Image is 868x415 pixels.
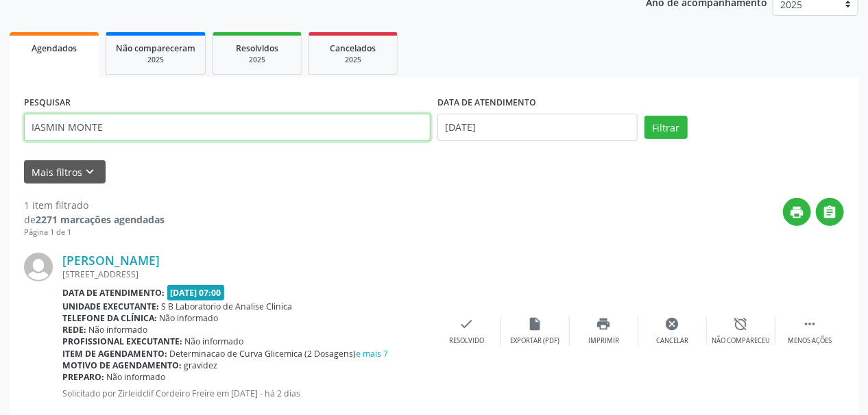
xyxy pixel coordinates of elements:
span: Não informado [185,336,244,347]
b: Data de atendimento: [62,287,165,299]
label: DATA DE ATENDIMENTO [437,92,536,114]
i: print [596,316,612,331]
div: de [24,212,165,227]
i: insert_drive_file [528,316,543,331]
label: PESQUISAR [24,92,71,114]
button: print [783,198,811,226]
div: Resolvido [449,336,484,346]
i: keyboard_arrow_down [83,164,98,179]
b: Unidade executante: [62,301,159,312]
span: Não informado [89,324,148,336]
b: Item de agendamento: [62,348,167,360]
input: Nome, CNS [24,114,431,141]
i: cancel [665,316,680,331]
a: e mais 7 [357,348,389,360]
span: Agendados [32,42,77,54]
b: Rede: [62,324,86,336]
span: Não informado [107,371,166,383]
i:  [802,316,817,331]
span: [DATE] 07:00 [167,285,225,301]
span: Resolvidos [236,42,278,54]
a: [PERSON_NAME] [62,253,160,268]
span: Não informado [160,312,219,324]
div: Página 1 de 1 [24,227,165,238]
button: Mais filtroskeyboard_arrow_down [24,160,106,184]
span: Cancelados [330,42,376,54]
b: Profissional executante: [62,336,182,347]
div: Imprimir [588,336,619,346]
div: Cancelar [656,336,688,346]
div: 2025 [116,55,195,65]
div: Não compareceu [712,336,770,346]
span: Não compareceram [116,42,195,54]
i: print [790,205,805,220]
span: Determinacao de Curva Glicemica (2 Dosagens) [170,348,389,360]
div: Menos ações [788,336,832,346]
div: 1 item filtrado [24,198,165,212]
b: Motivo de agendamento: [62,360,182,371]
img: img [24,253,53,281]
div: 2025 [319,55,387,65]
button:  [816,198,844,226]
button: Filtrar [644,116,688,139]
div: 2025 [223,55,291,65]
i: check [459,316,474,331]
i: alarm_off [734,316,749,331]
b: Preparo: [62,371,104,383]
span: gravidez [184,360,218,371]
span: S B Laboratorio de Analise Clinica [162,301,293,312]
div: Exportar (PDF) [511,336,560,346]
p: Solicitado por Zirleidclif Cordeiro Freire em [DATE] - há 2 dias [62,388,433,399]
i:  [823,205,838,220]
input: Selecione um intervalo [437,114,638,141]
strong: 2271 marcações agendadas [36,213,165,226]
div: [STREET_ADDRESS] [62,268,433,280]
b: Telefone da clínica: [62,312,157,324]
